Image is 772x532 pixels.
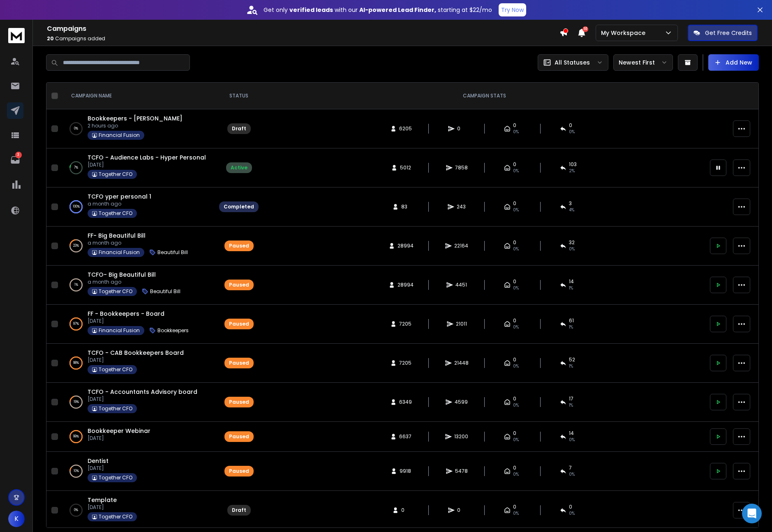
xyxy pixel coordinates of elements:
[73,359,79,367] p: 98 %
[88,310,164,318] span: FF - Bookkeepers - Board
[513,430,516,437] span: 0
[88,114,183,123] span: Bookkeepers - [PERSON_NAME]
[457,125,465,132] span: 0
[742,504,762,523] div: Open Intercom Messenger
[232,507,246,513] div: Draft
[229,468,249,474] div: Paused
[231,164,247,171] div: Active
[61,109,214,148] td: 0%Bookkeepers - [PERSON_NAME]2 hours agoFinancial Fusion
[513,129,519,135] span: 0%
[229,243,249,249] div: Paused
[88,357,184,363] p: [DATE]
[456,321,467,327] span: 21011
[99,327,140,334] p: Financial Fusion
[582,26,588,32] span: 10
[99,210,132,217] p: Together CFO
[88,162,206,168] p: [DATE]
[401,204,409,210] span: 83
[88,388,197,396] a: TCFO - Accountants Advisory board
[73,242,79,250] p: 23 %
[455,282,467,288] span: 4451
[74,125,78,133] p: 0 %
[73,433,79,441] p: 99 %
[73,320,79,328] p: 97 %
[513,437,519,443] span: 0%
[150,288,180,295] p: Beautiful Bill
[15,152,22,158] p: 3
[569,510,575,517] span: 0%
[74,398,79,406] p: 19 %
[705,29,752,37] p: Get Free Credits
[513,317,516,324] span: 0
[513,363,519,370] span: 0%
[88,349,184,357] a: TCFO - CAB Bookkeepers Board
[513,285,519,291] span: 0%
[74,281,78,289] p: 1 %
[157,249,188,256] p: Beautiful Bill
[569,161,577,168] span: 103
[513,510,519,517] span: 0%
[455,164,468,171] span: 7858
[569,402,573,409] span: 1 %
[455,399,468,405] span: 4599
[263,6,492,14] p: Get only with our starting at $22/mo
[74,164,78,172] p: 7 %
[513,246,519,252] span: 0%
[61,452,214,491] td: 10%Dentist[DATE]Together CFO
[88,496,117,504] a: Template
[613,54,673,71] button: Newest First
[88,465,137,472] p: [DATE]
[513,278,516,285] span: 0
[99,249,140,256] p: Financial Fusion
[401,507,409,513] span: 0
[99,132,140,139] p: Financial Fusion
[708,54,759,71] button: Add New
[229,282,249,288] div: Paused
[454,433,468,440] span: 13200
[263,83,705,109] th: CAMPAIGN STATS
[513,402,519,409] span: 0%
[513,168,519,174] span: 0%
[499,3,526,16] button: Try Now
[61,383,214,422] td: 19%TCFO - Accountants Advisory board[DATE]Together CFO
[501,6,524,14] p: Try Now
[99,366,132,373] p: Together CFO
[61,148,214,187] td: 7%TCFO - Audience Labs - Hyper Personal[DATE]Together CFO
[88,427,150,435] a: Bookkeeper Webinar
[99,288,132,295] p: Together CFO
[513,396,516,402] span: 0
[569,246,575,252] span: 0 %
[232,125,246,132] div: Draft
[99,405,132,412] p: Together CFO
[399,360,411,366] span: 7205
[47,35,559,42] p: Campaigns added
[513,324,519,331] span: 0%
[688,25,758,41] button: Get Free Credits
[569,471,575,478] span: 0 %
[454,360,469,366] span: 21448
[8,28,25,43] img: logo
[88,457,109,465] a: Dentist
[88,123,183,129] p: 2 hours ago
[74,506,78,514] p: 0 %
[61,491,214,530] td: 0%Template[DATE]Together CFO
[569,200,572,207] span: 3
[74,467,79,475] p: 10 %
[398,243,414,249] span: 28994
[569,396,573,402] span: 17
[569,504,572,510] span: 0
[61,305,214,344] td: 97%FF - Bookkeepers - Board[DATE]Financial FusionBookkeepers
[73,203,80,211] p: 100 %
[88,396,197,402] p: [DATE]
[99,171,132,178] p: Together CFO
[99,474,132,481] p: Together CFO
[8,511,25,527] button: K
[61,344,214,383] td: 98%TCFO - CAB Bookkeepers Board[DATE]Together CFO
[601,29,649,37] p: My Workspace
[399,399,412,405] span: 6349
[88,153,206,162] a: TCFO - Audience Labs - Hyper Personal
[454,243,468,249] span: 22164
